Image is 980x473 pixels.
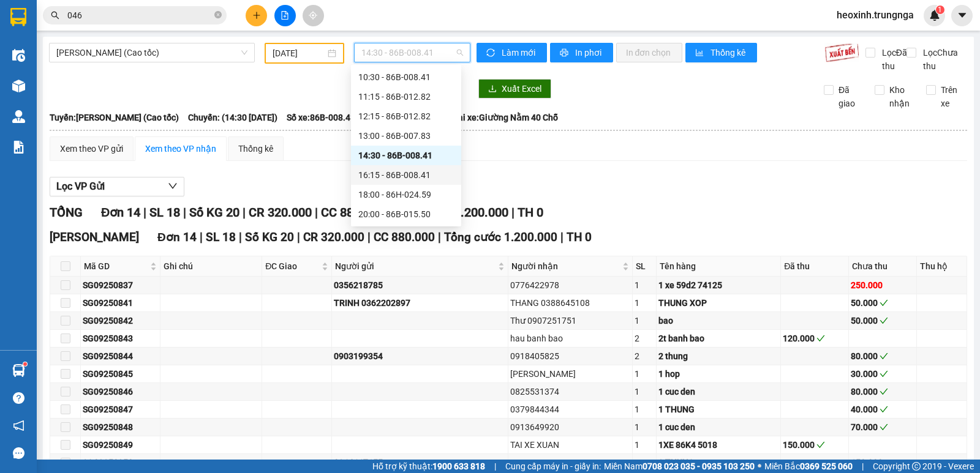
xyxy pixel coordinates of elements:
[510,349,630,363] div: 0918405825
[81,330,160,348] td: SG09250843
[6,67,81,104] b: T1 [PERSON_NAME], P Phú Thuỷ
[6,6,178,29] li: Trung Nga
[56,43,247,62] span: Hồ Chí Minh - Phan Thiết (Cao tốc)
[880,405,888,414] span: check
[851,385,914,398] div: 80.000
[358,129,454,143] div: 13:00 - 86B-007.83
[658,314,778,327] div: bao
[448,111,558,124] span: Loại xe: Giường Nằm 40 Chỗ
[604,460,755,473] span: Miền Nam
[518,205,543,220] span: TH 0
[511,205,514,220] span: |
[13,447,24,459] span: message
[510,278,630,292] div: 0776422978
[834,83,865,110] span: Đã giao
[643,461,755,471] strong: 0708 023 035 - 0935 103 250
[635,296,654,310] div: 1
[635,349,654,363] div: 2
[6,52,85,65] li: VP [PERSON_NAME]
[685,43,757,62] button: bar-chartThống kê
[800,461,853,471] strong: 0369 525 060
[309,11,317,20] span: aim
[83,385,158,398] div: SG09250846
[81,348,160,365] td: SG09250844
[188,111,277,124] span: Chuyến: (14:30 [DATE])
[81,312,160,330] td: SG09250842
[315,205,318,220] span: |
[6,68,15,76] span: environment
[214,10,222,21] span: close-circle
[10,8,26,26] img: logo-vxr
[635,438,654,452] div: 1
[6,6,49,49] img: logo.jpg
[334,278,506,292] div: 0356218785
[862,460,864,473] span: |
[214,11,222,18] span: close-circle
[918,46,968,73] span: Lọc Chưa thu
[249,205,312,220] span: CR 320.000
[486,48,497,58] span: sync
[374,230,435,244] span: CC 880.000
[511,259,620,273] span: Người nhận
[936,6,944,14] sup: 1
[783,438,846,452] div: 150.000
[957,10,968,21] span: caret-down
[658,420,778,434] div: 1 cuc den
[81,294,160,312] td: SG09250841
[81,365,160,383] td: SG09250845
[633,256,657,277] th: SL
[12,80,25,92] img: warehouse-icon
[851,420,914,434] div: 70.000
[358,70,454,84] div: 10:30 - 86B-008.41
[83,438,158,452] div: SG09250849
[303,230,364,244] span: CR 320.000
[550,43,613,62] button: printerIn phơi
[189,205,239,220] span: Số KG 20
[252,11,261,20] span: plus
[510,332,630,345] div: hau banh bao
[851,349,914,363] div: 80.000
[334,456,506,469] div: 0364667155
[658,278,778,292] div: 1 xe 59d2 74125
[50,230,139,244] span: [PERSON_NAME]
[67,9,212,22] input: Tìm tên, số ĐT hoặc mã đơn
[951,5,973,26] button: caret-down
[912,462,921,471] span: copyright
[23,362,27,366] sup: 1
[510,456,630,469] div: 0972501201
[658,438,778,452] div: 1XE 86K4 5018
[510,296,630,310] div: THANG 0388645108
[81,436,160,454] td: SG09250849
[635,278,654,292] div: 1
[917,256,967,277] th: Thu hộ
[60,142,123,155] div: Xem theo VP gửi
[85,52,163,92] li: VP Trạm [GEOGRAPHIC_DATA]
[658,332,778,345] div: 2t banh bao
[81,419,160,436] td: SG09250848
[281,11,289,20] span: file-add
[273,47,326,60] input: 11/09/2025
[851,403,914,416] div: 40.000
[358,110,454,123] div: 12:15 - 86B-012.82
[816,441,825,449] span: check
[101,205,140,220] span: Đơn 14
[83,420,158,434] div: SG09250848
[635,385,654,398] div: 1
[510,420,630,434] div: 0913649920
[444,230,557,244] span: Tổng cước 1.200.000
[274,5,296,26] button: file-add
[877,46,909,73] span: Lọc Đã thu
[334,349,506,363] div: 0903199354
[783,332,846,345] div: 120.000
[510,403,630,416] div: 0379844344
[880,423,888,431] span: check
[510,314,630,327] div: Thư 0907251751
[358,90,454,103] div: 11:15 - 86B-012.82
[83,296,158,310] div: SG09250841
[851,278,914,292] div: 250.000
[781,256,849,277] th: Đã thu
[635,403,654,416] div: 1
[510,438,630,452] div: TAI XE XUAN
[84,259,148,273] span: Mã GD
[238,142,273,155] div: Thống kê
